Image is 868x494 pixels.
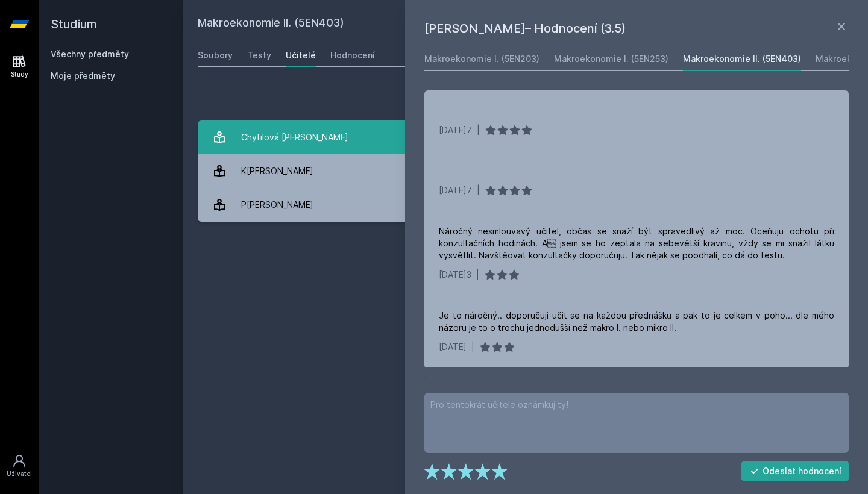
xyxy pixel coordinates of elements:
[198,154,854,188] a: K[PERSON_NAME] 5 hodnocení 5.0
[330,43,375,67] a: Hodnocení
[198,14,719,34] h2: Makroekonomie II. (5EN403)
[198,49,233,61] div: Soubory
[439,225,834,261] div: Náročný nesmlouvavý učitel, občas se snaží být spravedlivý až moc. Oceňuju ochotu při konzultační...
[11,70,28,79] div: Study
[477,184,480,196] div: |
[330,49,375,61] div: Hodnocení
[198,43,233,67] a: Soubory
[198,188,854,222] a: P[PERSON_NAME] 4 hodnocení 3.5
[51,49,129,59] a: Všechny předměty
[2,48,36,85] a: Study
[198,120,854,154] a: Chytilová [PERSON_NAME] 2 hodnocení 5.0
[7,469,32,478] div: Uživatel
[241,159,313,183] div: K[PERSON_NAME]
[439,124,472,136] div: [DATE]7
[241,193,313,217] div: P[PERSON_NAME]
[241,125,348,149] div: Chytilová [PERSON_NAME]
[51,70,115,82] span: Moje předměty
[286,43,316,67] a: Učitelé
[439,184,472,196] div: [DATE]7
[477,124,480,136] div: |
[2,448,36,484] a: Uživatel
[247,49,271,61] div: Testy
[247,43,271,67] a: Testy
[286,49,316,61] div: Učitelé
